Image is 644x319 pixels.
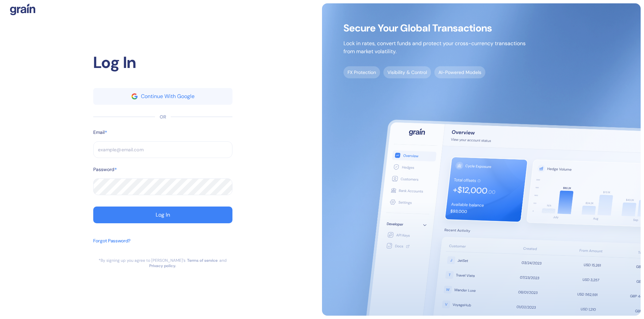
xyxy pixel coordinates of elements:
[93,166,114,173] label: Password
[434,66,485,78] span: AI-Powered Models
[383,66,431,78] span: Visibility & Control
[156,212,170,218] div: Log In
[93,129,105,136] label: Email
[160,113,166,121] div: OR
[141,94,195,99] div: Continue With Google
[93,88,232,105] button: googleContinue With Google
[93,207,232,223] button: Log In
[99,258,185,263] div: *By signing up you agree to [PERSON_NAME]’s
[343,39,526,56] p: Lock in rates, convert funds and protect your cross-currency transactions from market volatility.
[322,3,641,316] img: signup-main-image
[219,258,227,263] div: and
[93,237,130,244] div: Forgot Password?
[93,51,232,75] div: Log In
[93,141,232,158] input: example@email.com
[343,25,526,31] span: Secure Your Global Transactions
[343,66,380,78] span: FX Protection
[187,258,218,263] a: Terms of service
[10,3,35,15] img: logo
[93,234,130,258] button: Forgot Password?
[149,263,176,268] a: Privacy policy.
[131,93,138,99] img: google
